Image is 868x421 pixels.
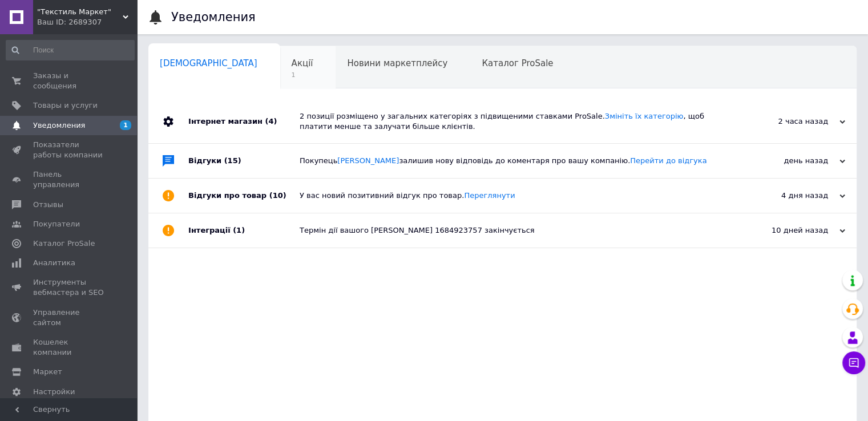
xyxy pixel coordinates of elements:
[300,111,731,132] div: 2 позиції розміщено у загальних категоріях з підвищеними ставками ProSale. , щоб платити менше та...
[233,226,245,234] span: (1)
[33,277,106,298] span: Инструменты вебмастера и SEO
[37,7,123,17] span: "Текстиль Маркет"
[33,100,98,111] span: Товары и услуги
[269,191,286,200] span: (10)
[33,337,106,358] span: Кошелек компании
[292,58,313,68] span: Акції
[33,258,75,268] span: Аналитика
[6,40,135,60] input: Поиск
[300,156,731,166] div: Покупець залишив нову відповідь до коментаря про вашу компанію.
[630,156,706,165] a: Перейти до відгука
[33,169,106,190] span: Панель управления
[300,225,731,236] div: Термін дії вашого [PERSON_NAME] 1684923757 закінчується
[188,179,300,213] div: Відгуки про товар
[33,219,80,229] span: Покупатели
[605,112,684,120] a: Змініть їх категорію
[300,191,731,201] div: У вас новий позитивний відгук про товар.
[33,71,106,91] span: Заказы и сообщения
[482,58,553,68] span: Каталог ProSale
[731,191,845,201] div: 4 дня назад
[188,144,300,178] div: Відгуки
[171,10,256,24] h1: Уведомления
[337,156,399,165] a: [PERSON_NAME]
[347,58,447,68] span: Новини маркетплейсу
[731,156,845,166] div: день назад
[33,307,106,328] span: Управление сайтом
[265,117,277,126] span: (4)
[160,58,257,68] span: [DEMOGRAPHIC_DATA]
[33,367,62,377] span: Маркет
[731,225,845,236] div: 10 дней назад
[292,71,313,79] span: 1
[33,387,75,397] span: Настройки
[464,191,515,200] a: Переглянути
[188,100,300,143] div: Інтернет магазин
[33,238,95,249] span: Каталог ProSale
[33,200,63,210] span: Отзывы
[120,120,131,130] span: 1
[731,116,845,127] div: 2 часа назад
[224,156,241,165] span: (15)
[33,140,106,160] span: Показатели работы компании
[33,120,85,131] span: Уведомления
[188,213,300,248] div: Інтеграції
[37,17,137,27] div: Ваш ID: 2689307
[842,351,865,374] button: Чат с покупателем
